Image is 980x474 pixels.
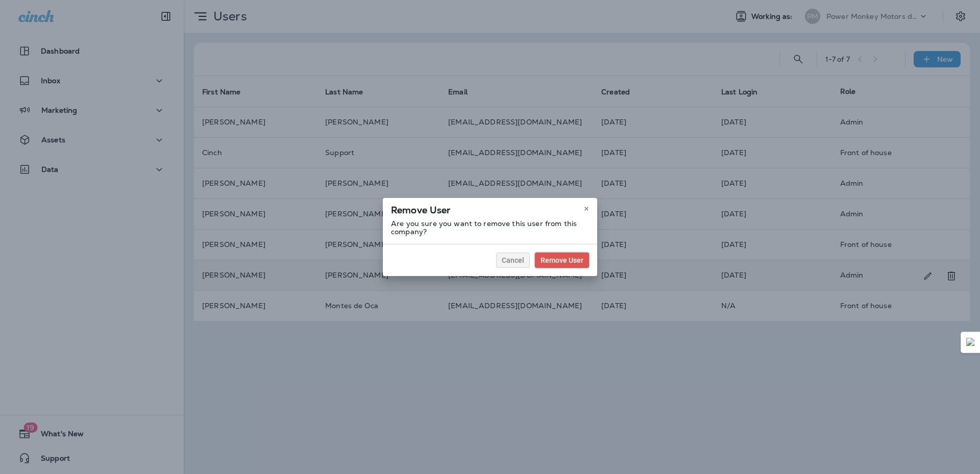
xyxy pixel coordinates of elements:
[966,338,975,347] img: Detect Auto
[383,219,597,244] div: Are you sure you want to remove this user from this company?
[535,253,589,268] button: Remove User
[496,253,530,268] button: Cancel
[383,198,597,219] div: Remove User
[541,257,583,264] span: Remove User
[502,257,524,264] span: Cancel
